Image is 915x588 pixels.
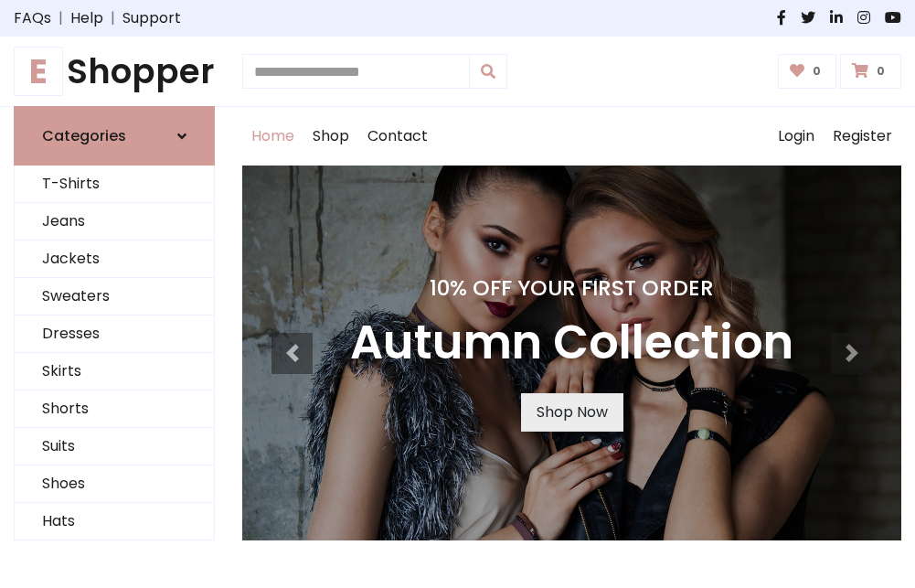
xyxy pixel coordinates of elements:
a: 0 [840,54,901,89]
a: Home [242,107,303,166]
a: Jackets [15,241,214,278]
a: Shorts [15,390,214,428]
a: EShopper [14,51,215,91]
a: Sweaters [15,278,214,315]
span: | [103,7,122,29]
a: Contact [358,107,437,166]
a: Dresses [15,315,214,353]
a: Shop Now [521,393,623,432]
h6: Categories [42,127,126,144]
a: Hats [15,503,214,540]
a: Register [824,107,901,166]
a: Jeans [15,203,214,241]
a: Support [122,7,181,29]
a: T-Shirts [15,166,214,203]
a: Login [769,107,824,166]
a: Categories [14,106,215,166]
h3: Autumn Collection [350,315,793,371]
h4: 10% Off Your First Order [350,275,793,301]
a: Shoes [15,465,214,503]
a: Suits [15,428,214,465]
a: Shop [303,107,358,166]
span: | [51,7,70,29]
a: 0 [778,54,837,89]
span: 0 [808,63,825,80]
a: Skirts [15,353,214,390]
a: FAQs [14,7,51,29]
span: E [14,47,63,96]
h1: Shopper [14,51,215,91]
a: Help [70,7,103,29]
span: 0 [872,63,889,80]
